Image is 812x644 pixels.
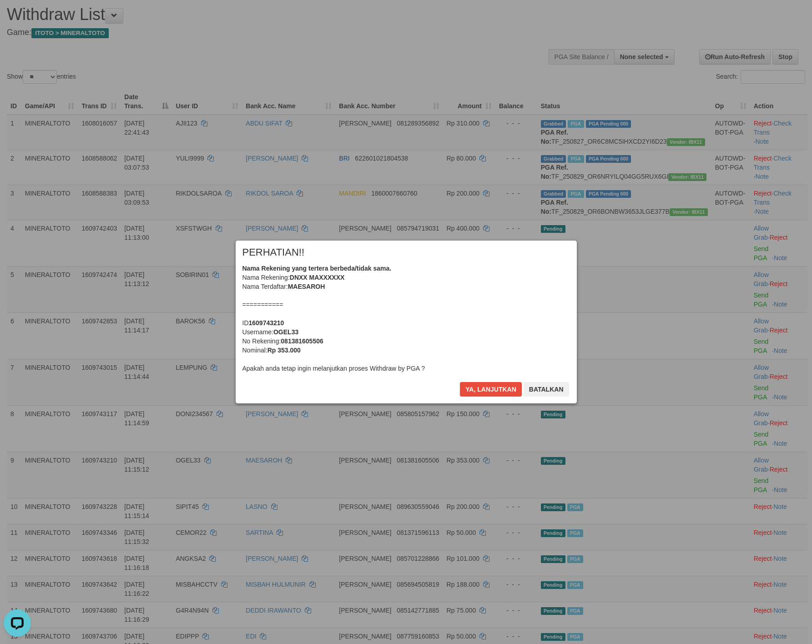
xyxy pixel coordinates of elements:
button: Ya, lanjutkan [460,382,522,397]
button: Batalkan [524,382,569,397]
b: DNXX MAXXXXXX [290,274,345,281]
b: Rp 353.000 [267,347,301,354]
b: OGEL33 [273,328,298,336]
b: MAESAROH [288,283,325,290]
b: 081381605506 [281,337,323,345]
span: PERHATIAN!! [242,248,305,257]
b: 1609743210 [249,319,284,327]
div: Nama Rekening: Nama Terdaftar: =========== ID Username: No Rekening: Nominal: Apakah anda tetap i... [242,264,570,373]
b: Nama Rekening yang tertera berbeda/tidak sama. [242,265,392,272]
button: Open LiveChat chat widget [4,4,31,31]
